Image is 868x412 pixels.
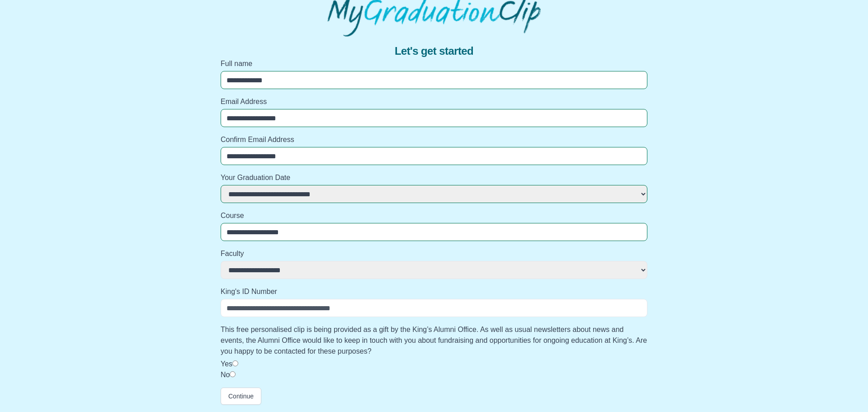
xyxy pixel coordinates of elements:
[221,371,230,379] label: No
[221,134,647,145] label: Confirm Email Address
[221,96,647,107] label: Email Address
[221,324,647,357] label: This free personalised clip is being provided as a gift by the King’s Alumni Office. As well as u...
[221,172,647,183] label: Your Graduation Date
[221,360,232,368] label: Yes
[221,210,647,221] label: Course
[221,286,647,297] label: King's ID Number
[221,388,261,405] button: Continue
[221,58,647,69] label: Full name
[221,248,647,259] label: Faculty
[395,44,473,58] span: Let's get started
